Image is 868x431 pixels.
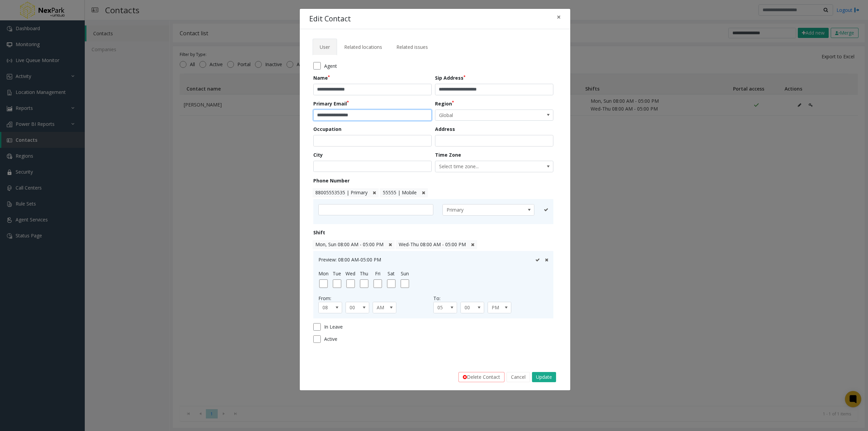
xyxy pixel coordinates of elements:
h4: Edit Contact [309,14,351,24]
span: Preview: 08:00 AM-05:00 PM [318,256,381,263]
span: 00 [461,302,479,313]
span: 55555 | Mobile [383,189,417,196]
span: Related locations [344,44,382,50]
label: Sun [401,270,409,277]
span: 00 [346,302,364,313]
span: Global [435,110,530,121]
button: Close [552,9,566,25]
span: Agent [324,62,337,70]
span: × [557,12,561,22]
label: Primary Email [313,100,349,107]
span: 05 [434,302,452,313]
span: In Leave [324,323,343,330]
button: Delete Contact [458,372,505,382]
button: Cancel [507,372,530,382]
span: Active [324,335,337,342]
label: Fri [375,270,380,277]
span: AM [373,302,391,313]
label: Name [313,74,330,81]
label: Mon [318,270,329,277]
span: Wed-Thu 08:00 AM - 05:00 PM [399,241,466,248]
label: Address [435,125,455,133]
span: Primary [443,204,516,215]
label: Phone Number [313,177,350,184]
span: 88005553535 | Primary [315,189,368,196]
label: Wed [346,270,355,277]
label: Sat [388,270,395,277]
span: Related issues [396,44,428,50]
span: 08 [319,302,337,313]
label: Sip Address [435,74,466,81]
label: City [313,151,323,158]
label: Tue [333,270,341,277]
div: To: [433,295,548,302]
label: Thu [360,270,368,277]
span: PM [488,302,506,313]
div: From: [318,295,433,302]
label: Time Zone [435,151,461,158]
label: Shift [313,229,325,236]
ul: Tabs [313,39,557,50]
span: Select time zone... [435,161,530,172]
label: Occupation [313,125,341,133]
button: Update [532,372,556,382]
label: Region [435,100,454,107]
span: Mon, Sun 08:00 AM - 05:00 PM [315,241,383,248]
span: User [320,44,330,50]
